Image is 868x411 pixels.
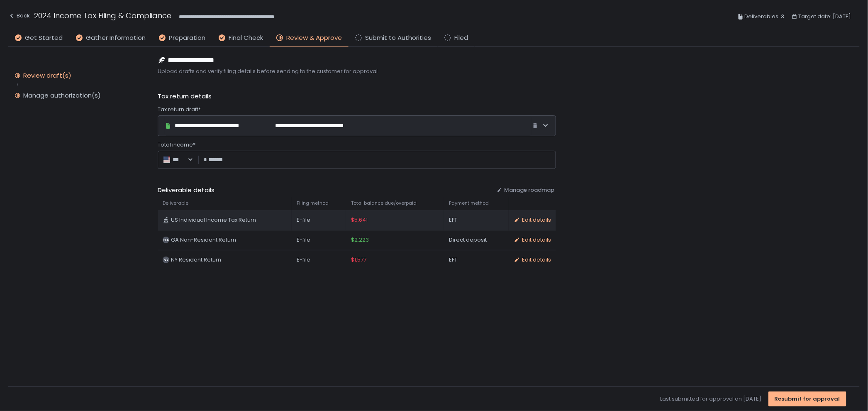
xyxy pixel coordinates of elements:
[297,236,341,244] div: E-file
[23,71,71,80] div: Review draft(s)
[497,186,554,194] button: Manage roadmap
[158,92,212,101] span: Tax return details
[660,395,762,403] span: Last submitted for approval on [DATE]
[365,33,431,43] span: Submit to Authorities
[449,216,457,224] span: EFT
[163,200,188,206] span: Deliverable
[454,33,468,43] span: Filed
[449,200,489,206] span: Payment method
[158,186,490,195] span: Deliverable details
[514,236,551,244] button: Edit details
[449,236,487,244] span: Direct deposit
[8,11,30,21] div: Back
[183,156,187,164] input: Search for option
[514,216,551,224] button: Edit details
[163,257,168,262] text: NY
[351,200,417,206] span: Total balance due/overpaid
[504,186,554,194] span: Manage roadmap
[23,91,101,100] div: Manage authorization(s)
[34,10,171,21] h1: 2024 Income Tax Filing & Compliance
[229,33,263,43] span: Final Check
[171,256,221,264] span: NY Resident Return
[286,33,342,43] span: Review & Approve
[351,216,368,224] span: $5,641
[158,68,556,75] span: Upload drafts and verify filing details before sending to the customer for approval.
[514,256,551,264] button: Edit details
[449,256,457,264] span: EFT
[163,237,169,242] text: GA
[169,33,205,43] span: Preparation
[351,236,369,244] span: $2,223
[297,256,341,264] div: E-file
[351,256,366,264] span: $1,577
[171,236,236,244] span: GA Non-Resident Return
[158,106,201,113] span: Tax return draft*
[171,216,256,224] span: US Individual Income Tax Return
[745,12,785,22] span: Deliverables: 3
[297,200,329,206] span: Filing method
[86,33,146,43] span: Gather Information
[768,391,846,406] button: Resubmit for approval
[158,141,195,149] span: Total income*
[775,395,840,403] div: Resubmit for approval
[25,33,63,43] span: Get Started
[799,12,851,22] span: Target date: [DATE]
[8,10,30,24] button: Back
[163,156,193,164] div: Search for option
[297,216,341,224] div: E-file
